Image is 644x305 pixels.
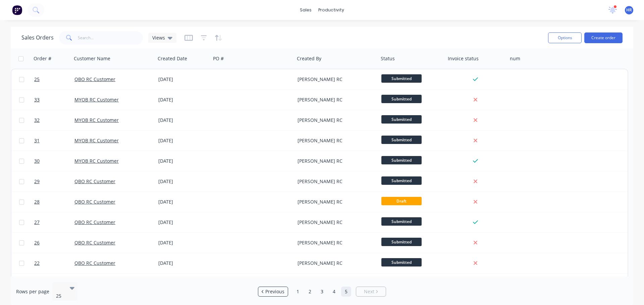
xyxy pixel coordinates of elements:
a: QBO RC Customer [74,219,115,225]
span: 26 [34,239,40,246]
div: [DATE] [158,260,208,266]
span: Rows per page [16,288,49,295]
span: 33 [34,96,40,103]
a: MYOB RC Customer [74,137,119,144]
div: Order # [34,55,51,62]
a: QBO RC Customer [74,239,115,246]
span: 30 [34,158,40,164]
div: [PERSON_NAME] RC [298,158,372,164]
div: [PERSON_NAME] RC [298,260,372,266]
a: 30 [34,151,74,171]
span: Views [152,34,165,41]
div: [DATE] [158,117,208,124]
div: [DATE] [158,239,208,246]
a: 21 [34,274,74,294]
div: [DATE] [158,178,208,185]
div: [DATE] [158,199,208,205]
div: productivity [315,5,347,15]
div: sales [297,5,315,15]
div: Invoice status [448,55,479,62]
div: [DATE] [158,219,208,226]
div: [DATE] [158,76,208,83]
a: Page 5 is your current page [341,287,351,297]
span: 29 [34,178,40,185]
div: PO # [213,55,224,62]
div: Created By [297,55,321,62]
div: [DATE] [158,96,208,103]
span: Submitted [381,238,422,246]
span: Submitted [381,115,422,124]
input: Search... [78,31,143,45]
div: [PERSON_NAME] RC [298,199,372,205]
a: MYOB RC Customer [74,117,119,123]
div: Customer Name [74,55,110,62]
div: [PERSON_NAME] RC [298,239,372,246]
a: 26 [34,233,74,253]
span: 25 [34,76,40,83]
a: Page 3 [317,287,327,297]
div: 25 [56,293,64,299]
a: Page 1 [293,287,303,297]
a: QBO RC Customer [74,260,115,266]
span: HR [626,7,632,13]
a: 27 [34,212,74,232]
a: MYOB RC Customer [74,158,119,164]
a: Previous page [258,288,288,295]
div: [PERSON_NAME] RC [298,178,372,185]
span: 28 [34,199,40,205]
div: [PERSON_NAME] RC [298,76,372,83]
span: 27 [34,219,40,226]
h1: Sales Orders [21,34,54,41]
a: 22 [34,253,74,273]
a: 29 [34,171,74,192]
a: QBO RC Customer [74,178,115,184]
div: [PERSON_NAME] RC [298,117,372,124]
a: 28 [34,192,74,212]
div: Created Date [158,55,187,62]
span: 31 [34,137,40,144]
span: Submitted [381,95,422,103]
a: MYOB RC Customer [74,96,119,103]
a: Next page [356,288,386,295]
span: Submitted [381,136,422,144]
span: Submitted [381,217,422,226]
div: Status [381,55,395,62]
span: 32 [34,117,40,124]
span: Previous [265,288,284,295]
div: num [510,55,520,62]
span: Next [364,288,374,295]
a: 25 [34,69,74,89]
button: Options [548,32,582,43]
span: Draft [381,197,422,205]
span: Submitted [381,156,422,164]
a: Page 4 [329,287,339,297]
a: QBO RC Customer [74,76,115,82]
span: 22 [34,260,40,266]
a: QBO RC Customer [74,199,115,205]
button: Create order [584,32,623,43]
a: 33 [34,90,74,110]
div: [PERSON_NAME] RC [298,219,372,226]
ul: Pagination [255,287,389,297]
a: 31 [34,131,74,151]
span: Submitted [381,74,422,83]
div: [DATE] [158,137,208,144]
img: Factory [12,5,22,15]
a: Page 2 [305,287,315,297]
span: Submitted [381,176,422,185]
div: [DATE] [158,158,208,164]
div: [PERSON_NAME] RC [298,137,372,144]
a: 32 [34,110,74,130]
span: Submitted [381,258,422,266]
div: [PERSON_NAME] RC [298,96,372,103]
